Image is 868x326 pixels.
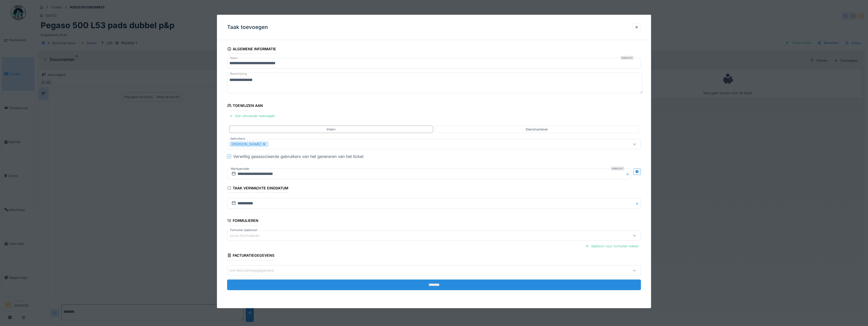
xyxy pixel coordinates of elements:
[526,127,548,132] div: Dienstverlener
[227,102,263,110] div: Toewijzen aan
[227,45,276,54] div: Algemene informatie
[227,184,288,193] div: Taak verwachte einddatum
[229,141,269,147] div: [PERSON_NAME]
[227,112,277,119] div: Een uitvoerder toevoegen
[635,198,641,209] button: Close
[229,137,246,141] label: Gebruikers
[227,24,268,30] h3: Taak toevoegen
[229,268,281,273] div: Uw factureringsgegevens
[327,127,336,132] div: Intern
[230,166,250,172] label: Werkperiode
[227,217,258,225] div: Formulieren
[626,169,631,179] button: Close
[620,56,634,60] div: Verplicht
[227,252,274,260] div: Facturatiegegevens
[229,56,239,60] label: Naam
[583,243,641,250] div: Sjabloon voor formulier maken
[233,153,364,159] div: Verwittig geassocieerde gebruikers van het genereren van het ticket
[229,228,259,232] label: Formulier sjablonen
[229,233,267,238] div: Jouw formulieren
[611,167,624,171] div: Verplicht
[229,71,248,77] label: Beschrijving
